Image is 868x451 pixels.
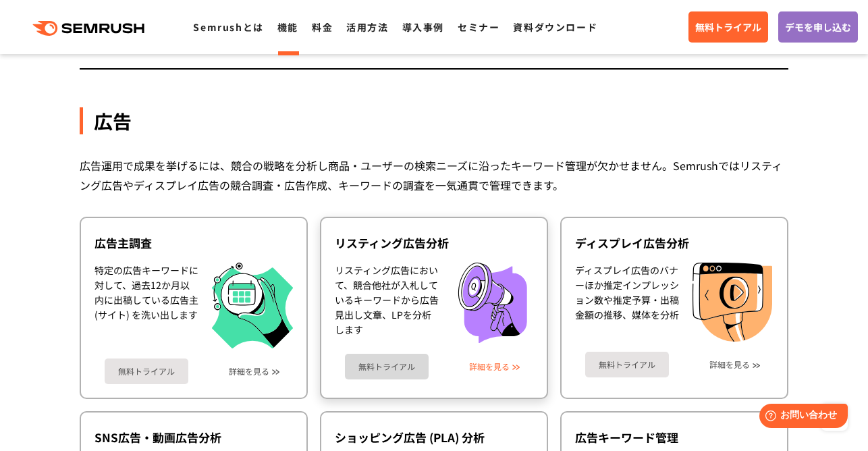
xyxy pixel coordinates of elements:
div: SNS広告・動画広告分析 [94,429,293,446]
div: 広告キーワード管理 [575,429,774,446]
a: セミナー [458,20,499,34]
a: 詳細を見る [469,362,510,371]
span: 無料トライアル [695,20,761,34]
iframe: Help widget launcher [748,398,853,436]
a: 料金 [312,20,333,34]
div: ディスプレイ広告分析 [575,235,774,251]
a: 無料トライアル [688,11,768,43]
a: 詳細を見る [709,360,750,369]
div: リスティング広告分析 [335,235,533,251]
div: 特定の広告キーワードに対して、過去12か月以内に出稿している広告主 (サイト) を洗い出します [94,263,198,348]
a: 資料ダウンロード [513,20,597,34]
div: 広告主調査 [94,235,293,251]
a: 無料トライアル [345,354,429,379]
div: リスティング広告において、競合他社が入札しているキーワードから広告見出し文章、LPを分析します [335,263,439,344]
a: 無料トライアル [105,359,188,384]
div: ディスプレイ広告のバナーほか推定インプレッション数や推定予算・出稿金額の推移、媒体を分析 [575,263,679,342]
span: デモを申し込む [785,20,851,34]
img: 広告主調査 [212,263,293,348]
a: デモを申し込む [778,11,858,43]
a: 導入事例 [402,20,444,34]
a: 活用方法 [346,20,388,34]
a: 機能 [277,20,298,34]
a: 無料トライアル [585,352,669,377]
div: 広告 [80,107,788,134]
div: 広告運用で成果を挙げるには、競合の戦略を分析し商品・ユーザーの検索ニーズに沿ったキーワード管理が欠かせません。Semrushではリスティング広告やディスプレイ広告の競合調査・広告作成、キーワード... [80,156,788,195]
a: 詳細を見る [229,367,269,376]
img: リスティング広告分析 [452,263,533,344]
img: ディスプレイ広告分析 [693,263,772,342]
div: ショッピング広告 (PLA) 分析 [335,429,533,446]
a: Semrushとは [193,20,263,34]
